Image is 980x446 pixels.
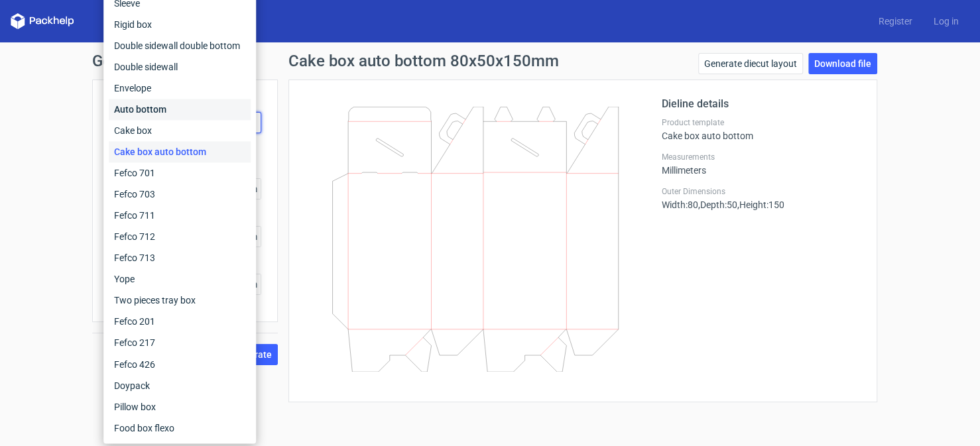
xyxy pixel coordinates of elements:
[662,96,861,112] h2: Dieline details
[109,311,251,332] div: Fefco 201
[662,152,861,176] div: Millimeters
[109,99,251,120] div: Auto bottom
[698,199,737,210] span: , Depth : 50
[95,15,151,28] a: Dielines
[109,417,251,438] div: Food box flexo
[808,53,877,74] a: Download file
[109,353,251,374] div: Fefco 426
[109,332,251,353] div: Fefco 217
[698,53,803,74] a: Generate diecut layout
[109,162,251,184] div: Fefco 701
[868,15,923,28] a: Register
[109,35,251,56] div: Double sidewall double bottom
[737,199,784,210] span: , Height : 150
[288,53,559,69] h1: Cake box auto bottom 80x50x150mm
[109,56,251,78] div: Double sidewall
[109,14,251,35] div: Rigid box
[109,78,251,99] div: Envelope
[923,15,969,28] a: Log in
[109,374,251,396] div: Doypack
[662,152,861,162] label: Measurements
[109,268,251,290] div: Yope
[109,184,251,205] div: Fefco 703
[109,226,251,247] div: Fefco 712
[109,141,251,162] div: Cake box auto bottom
[109,120,251,141] div: Cake box
[109,205,251,226] div: Fefco 711
[662,186,861,197] label: Outer Dimensions
[662,199,698,210] span: Width : 80
[109,290,251,311] div: Two pieces tray box
[109,396,251,417] div: Pillow box
[662,117,861,128] label: Product template
[662,117,861,141] div: Cake box auto bottom
[92,53,888,69] h1: Generate new dieline
[109,247,251,268] div: Fefco 713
